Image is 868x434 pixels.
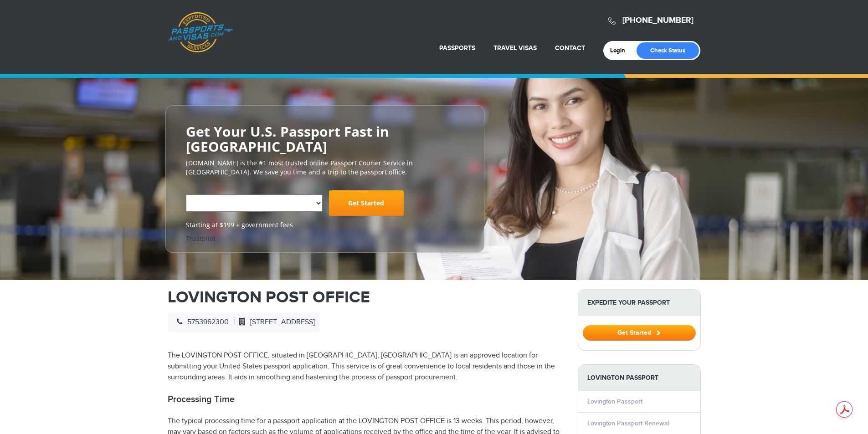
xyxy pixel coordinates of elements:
a: Get Started [329,190,404,216]
a: Passports & [DOMAIN_NAME] [168,12,233,53]
span: [STREET_ADDRESS] [235,318,315,327]
a: Trustpilot [186,234,216,243]
a: Login [610,47,632,54]
h2: Processing Time [168,394,564,405]
h1: LOVINGTON POST OFFICE [168,289,564,306]
a: Check Status [637,42,699,59]
a: [PHONE_NUMBER] [622,15,693,26]
a: Passports [439,44,475,52]
a: Lovington Passport [587,398,642,405]
span: Starting at $199 + government fees [186,220,464,230]
a: Get Started [583,329,696,336]
p: The LOVINGTON POST OFFICE, situated in [GEOGRAPHIC_DATA], [GEOGRAPHIC_DATA] is an approved locati... [168,350,564,383]
a: Lovington Passport Renewal [587,419,669,427]
strong: Expedite Your Passport [578,290,700,316]
div: | [168,312,319,332]
h2: Get Your U.S. Passport Fast in [GEOGRAPHIC_DATA] [186,124,464,154]
strong: Lovington Passport [578,365,700,391]
button: Get Started [583,325,696,341]
a: Contact [555,44,585,52]
a: Travel Visas [493,44,537,52]
p: [DOMAIN_NAME] is the #1 most trusted online Passport Courier Service in [GEOGRAPHIC_DATA]. We sav... [186,158,464,177]
span: 5753962300 [172,318,229,327]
